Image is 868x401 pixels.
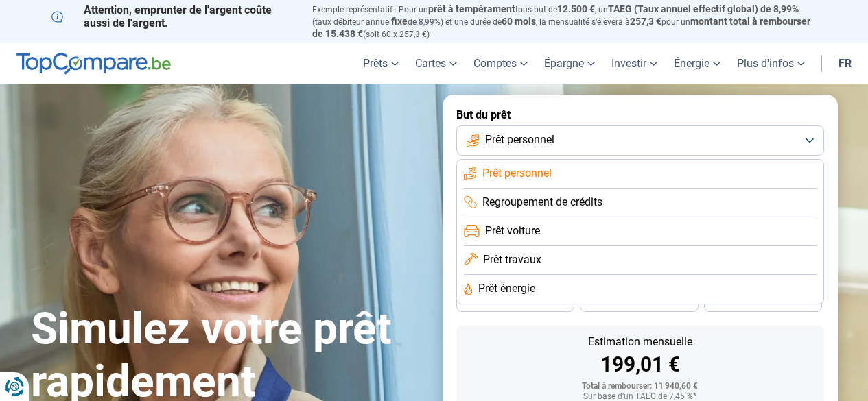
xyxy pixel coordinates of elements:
a: Cartes [407,43,465,84]
a: Énergie [666,43,729,84]
a: Prêts [355,43,407,84]
a: Plus d'infos [729,43,813,84]
div: 199,01 € [467,354,813,375]
span: 60 mois [502,16,536,27]
span: Prêt travaux [483,252,541,267]
p: Attention, emprunter de l'argent coûte aussi de l'argent. [51,3,296,29]
span: montant total à rembourser de 15.438 € [312,16,810,39]
img: TopCompare [16,53,171,75]
span: TAEG (Taux annuel effectif global) de 8,99% [608,3,799,14]
span: Prêt voiture [485,223,540,239]
span: 36 mois [500,297,530,306]
button: Prêt personnel [456,125,824,156]
a: fr [830,43,860,84]
span: prêt à tempérament [428,3,515,14]
span: 257,3 € [630,16,661,27]
label: But du prêt [456,108,824,121]
div: Total à rembourser: 11 940,60 € [467,382,813,391]
div: Estimation mensuelle [467,337,813,348]
a: Épargne [536,43,603,84]
a: Comptes [465,43,536,84]
span: 12.500 € [557,3,595,14]
a: Investir [603,43,666,84]
span: 24 mois [748,297,778,306]
span: 30 mois [624,297,654,306]
span: Prêt énergie [478,281,535,296]
span: Prêt personnel [482,166,552,181]
span: Regroupement de crédits [482,195,602,210]
span: Prêt personnel [485,132,554,147]
p: Exemple représentatif : Pour un tous but de , un (taux débiteur annuel de 8,99%) et une durée de ... [312,3,817,40]
span: fixe [391,16,408,27]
